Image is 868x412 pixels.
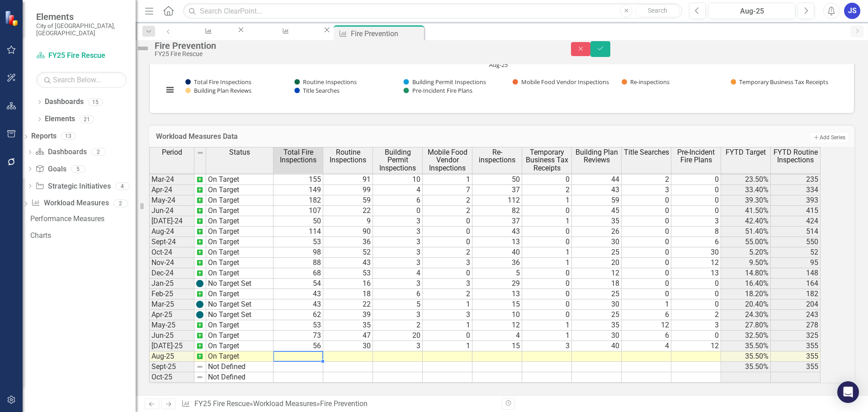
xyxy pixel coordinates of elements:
[572,216,622,227] td: 35
[206,310,274,320] td: No Target Set
[149,341,194,351] td: [DATE]-25
[31,131,57,142] a: Reports
[423,247,472,258] td: 2
[423,320,472,331] td: 1
[423,237,472,247] td: 0
[274,258,323,268] td: 88
[196,342,203,350] img: AQAAAAAAAAAAAAAAAAAAAAAAAAAAAAAAAAAAAAAAAAAAAAAAAAAAAAAAAAAAAAAAAAAAAAAAAAAAAAAAAAAAAAAAAAAAAAAAA...
[622,299,671,310] td: 1
[472,247,522,258] td: 40
[206,206,274,216] td: On Target
[149,237,194,247] td: Sept-24
[196,186,203,194] img: AQAAAAAAAAAAAAAAAAAAAAAAAAAAAAAAAAAAAAAAAAAAAAAAAAAAAAAAAAAAAAAAAAAAAAAAAAAAAAAAAAAAAAAAAAAAAAAAA...
[274,175,323,185] td: 155
[837,381,859,403] div: Open Intercom Messenger
[30,232,136,240] div: Charts
[323,268,373,279] td: 53
[274,247,323,258] td: 98
[351,28,422,39] div: Fire Prevention
[622,175,671,185] td: 2
[323,331,373,341] td: 47
[423,258,472,268] td: 3
[274,195,323,206] td: 182
[622,279,671,289] td: 0
[522,227,572,237] td: 0
[155,41,553,51] div: Fire Prevention
[572,185,622,195] td: 43
[149,299,194,310] td: Mar-25
[149,175,194,185] td: Mar-24
[206,258,274,268] td: On Target
[522,258,572,268] td: 1
[622,320,671,331] td: 12
[149,227,194,237] td: Aug-24
[149,331,194,341] td: Jun-25
[206,268,274,279] td: On Target
[206,320,274,331] td: On Target
[36,22,127,37] small: City of [GEOGRAPHIC_DATA], [GEOGRAPHIC_DATA]
[373,331,423,341] td: 20
[373,247,423,258] td: 3
[572,320,622,331] td: 35
[149,216,194,227] td: [DATE]-24
[274,320,323,331] td: 53
[206,216,274,227] td: On Target
[194,399,250,408] a: FY25 Fire Rescue
[671,310,721,320] td: 2
[522,185,572,195] td: 2
[274,185,323,195] td: 149
[522,175,572,185] td: 0
[771,268,821,279] td: 148
[671,341,721,351] td: 12
[206,341,274,351] td: On Target
[622,195,671,206] td: 0
[489,61,508,69] text: Aug-25
[323,247,373,258] td: 52
[373,185,423,195] td: 4
[196,218,203,225] img: AQAAAAAAAAAAAAAAAAAAAAAAAAAAAAAAAAAAAAAAAAAAAAAAAAAAAAAAAAAAAAAAAAAAAAAAAAAAAAAAAAAAAAAAAAAAAAAAA...
[28,212,136,226] a: Performance Measures
[572,279,622,289] td: 18
[712,6,792,17] div: Aug-25
[149,185,194,195] td: Apr-24
[622,227,671,237] td: 0
[671,279,721,289] td: 0
[622,258,671,268] td: 0
[721,320,771,331] td: 27.80%
[423,289,472,299] td: 2
[404,86,472,95] button: Show Pre-Incident Fire Plans
[373,195,423,206] td: 6
[671,185,721,195] td: 0
[771,341,821,351] td: 355
[731,78,829,86] button: Show Temporary Business Tax Receipts
[721,331,771,341] td: 32.50%
[149,351,194,362] td: Aug-25
[254,34,314,45] div: Performance Measures
[45,114,75,124] a: Elements
[721,341,771,351] td: 35.50%
[472,299,522,310] td: 15
[771,351,821,362] td: 355
[472,279,522,289] td: 29
[771,237,821,247] td: 550
[423,206,472,216] td: 2
[572,227,622,237] td: 26
[323,299,373,310] td: 22
[185,78,251,86] button: Show Total Fire Inspections
[721,175,771,185] td: 23.50%
[206,185,274,195] td: On Target
[183,3,682,19] input: Search ClearPoint...
[35,147,86,157] a: Dashboards
[186,34,228,45] div: Public Education
[472,289,522,299] td: 13
[622,185,671,195] td: 3
[196,374,203,381] img: 8DAGhfEEPCf229AAAAAElFTkSuQmCC
[373,289,423,299] td: 6
[35,164,66,175] a: Goals
[671,216,721,227] td: 3
[771,362,821,372] td: 355
[206,372,274,383] td: Not Defined
[323,310,373,320] td: 39
[206,279,274,289] td: No Target Set
[206,289,274,299] td: On Target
